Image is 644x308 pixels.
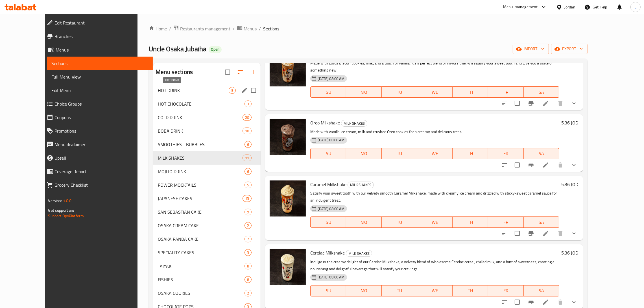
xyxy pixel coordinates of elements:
[488,285,524,296] button: FR
[313,218,344,226] span: SU
[244,290,252,296] div: items
[490,218,521,226] span: FR
[524,285,559,296] button: SA
[158,101,244,107] span: HOT CHOCOLATE
[571,162,577,168] svg: Show Choices
[542,100,549,107] a: Edit menu item
[153,84,261,97] div: HOT DRINK9edit
[315,206,347,211] span: [DATE] 08:00 AM
[346,86,382,98] button: MO
[511,159,523,171] span: Select to update
[313,149,344,158] span: SU
[310,249,345,257] span: Cerelac Milkshake
[310,285,346,296] button: SU
[313,88,344,96] span: SU
[153,259,261,273] div: TAIYAKI8
[54,114,148,121] span: Coupons
[156,68,193,76] h2: Menu sections
[453,86,488,98] button: TH
[348,88,379,96] span: MO
[245,277,251,282] span: 8
[244,25,257,32] span: Menus
[243,195,252,202] div: items
[562,249,578,257] h6: 5.36 JOD
[42,138,153,151] a: Menu disclaimer
[270,50,306,86] img: Lotus Milkshake
[348,218,379,226] span: MO
[571,299,577,305] svg: Show Choices
[263,25,279,32] span: Sections
[54,182,148,188] span: Grocery Checklist
[63,197,72,204] span: 1.0.0
[542,230,549,237] a: Edit menu item
[524,217,559,228] button: SA
[490,88,521,96] span: FR
[42,111,153,124] a: Coupons
[153,165,261,178] div: MOJITO DRINK6
[417,86,453,98] button: WE
[169,25,171,32] li: /
[42,178,153,192] a: Grocery Checklist
[42,30,153,43] a: Branches
[567,158,581,172] button: show more
[511,97,523,109] span: Select to update
[153,97,261,111] div: HOT CHOCOLATE3
[158,128,243,134] div: BOBA DRINK
[42,124,153,138] a: Promotions
[556,45,583,52] span: export
[453,217,488,228] button: TH
[524,158,538,172] button: Branch-specific-item
[42,151,153,165] a: Upsell
[158,249,244,256] span: SPECIALITY CAKES
[173,25,230,32] a: Restaurants management
[245,209,251,215] span: 9
[158,222,244,229] span: OSAKA CREAM CAKE
[243,114,252,121] div: items
[42,97,153,111] a: Choice Groups
[315,274,347,280] span: [DATE] 08:00 AM
[54,128,148,134] span: Promotions
[243,196,251,201] span: 13
[382,148,417,159] button: TU
[551,44,588,54] button: export
[245,250,251,255] span: 3
[243,128,251,134] span: 10
[524,97,538,110] button: Branch-specific-item
[42,43,153,57] a: Menus
[153,232,261,246] div: OSAKA PANDA CAKE7
[54,33,148,40] span: Branches
[158,141,244,148] span: SMOOTHIES - BUBBLES
[245,142,251,147] span: 6
[382,285,417,296] button: TU
[153,138,261,151] div: SMOOTHIES - BUBBLES6
[455,218,486,226] span: TH
[244,209,252,215] div: items
[158,236,244,242] div: OSAKA PANDA CAKE
[244,222,252,229] div: items
[243,155,251,161] span: 11
[453,148,488,159] button: TH
[158,290,244,296] span: OSAKA COOKIES
[571,100,577,107] svg: Show Choices
[180,25,230,32] span: Restaurants management
[341,120,367,127] div: MILK SHAKES
[245,236,251,242] span: 7
[149,43,206,55] span: Uncle Osaka Jubaiha
[348,149,379,158] span: MO
[153,111,261,124] div: COLD DRINK20
[158,276,244,283] span: FISHIES
[455,287,486,295] span: TH
[498,97,511,110] button: sort-choices
[245,223,251,228] span: 2
[158,195,243,202] span: JAPANESE CAKES
[51,73,148,80] span: Full Menu View
[384,218,415,226] span: TU
[384,149,415,158] span: TU
[524,148,559,159] button: SA
[420,88,451,96] span: WE
[348,287,379,295] span: MO
[341,120,367,127] span: MILK SHAKES
[348,182,374,188] div: MILK SHAKES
